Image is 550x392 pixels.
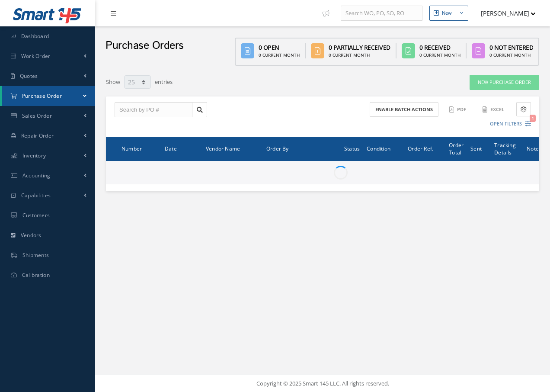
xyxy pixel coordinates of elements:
[266,144,289,152] span: Order By
[408,144,433,152] span: Order Ref.
[22,271,50,279] span: Calibration
[370,102,438,117] button: Enable batch actions
[329,43,390,52] div: 0 Partially Received
[470,144,482,152] span: Sent
[494,141,516,156] span: Tracking Details
[489,43,534,52] div: 0 Not Entered
[530,115,536,122] span: 1
[442,10,452,17] div: New
[21,192,51,199] span: Capabilities
[259,43,300,52] div: 0 Open
[155,74,173,87] label: entries
[165,144,177,152] span: Date
[115,102,192,118] input: Search by PO #
[344,144,360,152] span: Status
[449,141,464,156] span: Order Total
[21,32,49,40] span: Dashboard
[22,172,51,179] span: Accounting
[21,132,54,139] span: Repair Order
[367,144,390,152] span: Condition
[341,6,422,21] input: Search WO, PO, SO, RO
[470,75,539,90] a: New Purchase Order
[419,52,460,58] div: 0 Current Month
[527,144,541,152] span: Notes
[445,102,472,117] button: PDF
[429,6,468,21] button: New
[122,144,142,152] span: Number
[482,117,531,131] button: Open Filters1
[22,212,50,219] span: Customers
[478,102,510,117] button: Excel
[419,43,460,52] div: 0 Received
[22,251,49,259] span: Shipments
[22,152,46,159] span: Inventory
[22,92,62,100] span: Purchase Order
[2,86,95,106] a: Purchase Order
[259,52,300,58] div: 0 Current Month
[106,74,120,87] label: Show
[106,39,184,52] h2: Purchase Orders
[20,72,38,80] span: Quotes
[104,379,541,388] div: Copyright © 2025 Smart 145 LLC. All rights reserved.
[473,5,536,22] button: [PERSON_NAME]
[21,52,51,60] span: Work Order
[21,231,42,239] span: Vendors
[329,52,390,58] div: 0 Current Month
[22,112,52,119] span: Sales Order
[206,144,240,152] span: Vendor Name
[489,52,534,58] div: 0 Current Month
